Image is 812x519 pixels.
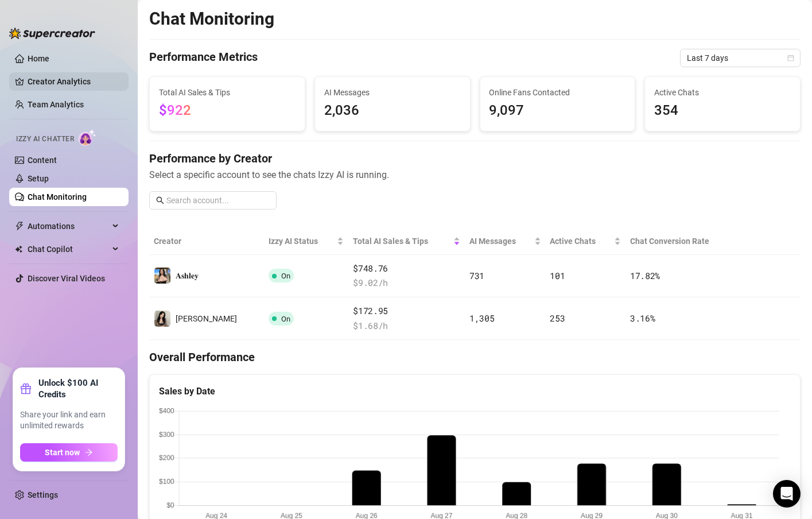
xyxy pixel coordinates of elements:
th: Active Chats [546,228,625,255]
th: Creator [149,228,264,255]
span: Automations [28,217,109,235]
span: Chat Copilot [28,240,109,258]
span: 17.82 % [630,270,660,281]
span: gift [20,383,32,394]
span: thunderbolt [15,222,24,231]
span: Online Fans Contacted [489,86,626,99]
img: Ashley [154,311,170,327]
span: calendar [787,55,794,61]
h2: Chat Monitoring [149,8,274,30]
h4: Performance Metrics [149,49,258,67]
span: 101 [550,270,565,281]
div: Open Intercom Messenger [773,480,801,508]
span: 253 [550,312,565,324]
span: Start now [45,448,80,457]
span: 354 [654,100,791,122]
span: $922 [159,102,191,118]
span: $172.95 [353,304,460,318]
a: Chat Monitoring [28,192,87,202]
span: AI Messages [324,86,461,99]
span: 𝐀𝐬𝐡𝐥𝐞𝐲 [176,271,199,280]
th: Chat Conversion Rate [625,228,736,255]
a: Content [28,156,57,165]
img: Chat Copilot [15,245,22,253]
span: 2,036 [324,100,461,122]
a: Team Analytics [28,100,84,109]
span: Last 7 days [687,49,794,67]
span: Total AI Sales & Tips [159,86,296,99]
span: search [156,196,164,204]
span: Active Chats [550,235,612,247]
img: logo-BBDzfeDw.svg [9,28,95,39]
th: AI Messages [465,228,546,255]
div: Sales by Date [159,384,791,398]
span: 1,305 [469,312,495,324]
span: $748.76 [353,262,460,276]
input: Search account... [166,194,270,207]
a: Settings [28,490,58,499]
span: Total AI Sales & Tips [353,235,451,247]
span: AI Messages [469,235,532,247]
span: $ 9.02 /h [353,276,460,290]
img: 𝐀𝐬𝐡𝐥𝐞𝐲 [154,268,170,284]
th: Izzy AI Status [264,228,348,255]
th: Total AI Sales & Tips [348,228,465,255]
span: Izzy AI Status [269,235,335,247]
a: Home [28,54,49,63]
h4: Performance by Creator [149,150,801,166]
h4: Overall Performance [149,349,801,365]
a: Discover Viral Videos [28,274,105,283]
span: On [281,315,290,323]
span: Izzy AI Chatter [16,134,74,145]
span: Select a specific account to see the chats Izzy AI is running. [149,168,801,182]
strong: Unlock $100 AI Credits [38,377,118,400]
span: Active Chats [654,86,791,99]
img: AI Chatter [79,129,96,146]
button: Start nowarrow-right [20,443,118,462]
span: Share your link and earn unlimited rewards [20,409,118,432]
span: 3.16 % [630,312,655,324]
span: [PERSON_NAME] [176,314,237,323]
span: 731 [469,270,484,281]
a: Setup [28,174,49,183]
span: 9,097 [489,100,626,122]
span: arrow-right [85,448,93,456]
span: On [281,272,290,280]
span: $ 1.68 /h [353,319,460,333]
a: Creator Analytics [28,72,119,91]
